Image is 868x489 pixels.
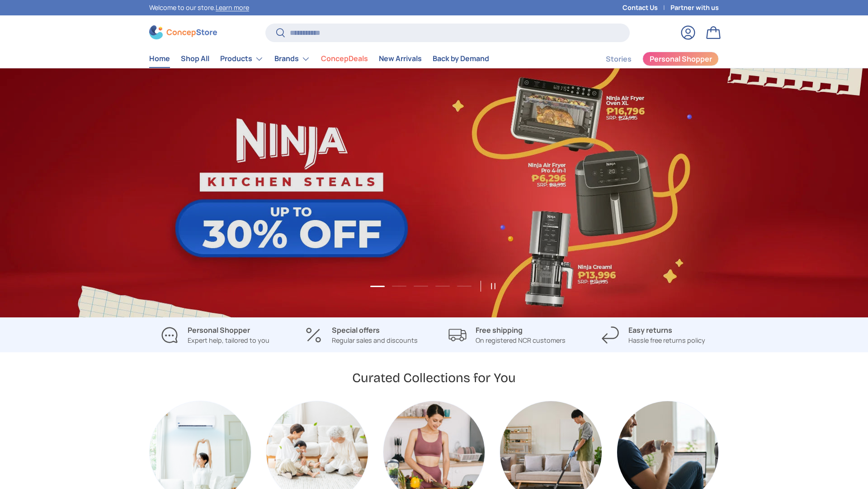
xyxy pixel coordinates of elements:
strong: Easy returns [628,325,672,335]
a: ConcepDeals [321,50,368,67]
summary: Brands [269,50,316,68]
p: Hassle free returns policy [628,336,705,345]
strong: Personal Shopper [188,325,250,335]
strong: Free shipping [476,325,523,335]
nav: Secondary [584,50,719,68]
a: Learn more [216,3,249,12]
a: Personal Shopper Expert help, tailored to you [149,325,281,345]
summary: Products [215,50,269,68]
a: Easy returns Hassle free returns policy [587,325,719,345]
p: On registered NCR customers [476,336,566,345]
a: New Arrivals [379,50,422,67]
a: Shop All [181,50,209,67]
span: Personal Shopper [650,55,712,62]
a: Personal Shopper [642,52,719,66]
a: Free shipping On registered NCR customers [441,325,573,345]
p: Expert help, tailored to you [188,336,269,345]
a: Home [149,50,170,67]
img: ConcepStore [149,25,217,39]
nav: Primary [149,50,489,68]
a: Partner with us [670,3,719,13]
p: Regular sales and discounts [332,336,418,345]
a: Products [220,50,264,68]
strong: Special offers [332,325,380,335]
a: Stories [606,50,632,68]
h2: Curated Collections for You [352,369,516,386]
a: Brands [274,50,310,68]
a: Contact Us [623,3,670,13]
p: Welcome to our store. [149,3,249,13]
a: Special offers Regular sales and discounts [295,325,427,345]
a: Back by Demand [433,50,489,67]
